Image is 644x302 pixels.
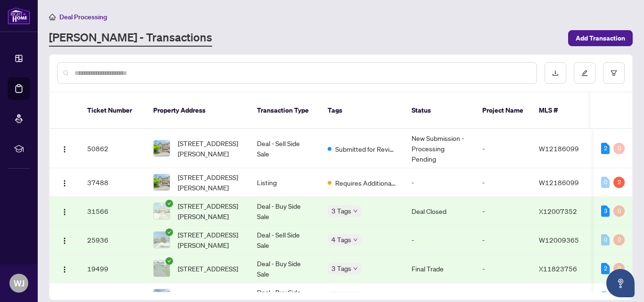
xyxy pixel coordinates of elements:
span: W12186099 [539,178,579,187]
td: - [404,226,475,254]
td: - [404,168,475,197]
td: - [475,129,531,168]
span: filter [611,70,617,76]
div: 0 [601,234,610,245]
td: - [475,197,531,226]
span: 4 Tags [331,234,351,245]
img: Logo [61,180,68,187]
td: Deal - Sell Side Sale [249,129,320,168]
img: thumbnail-img [154,174,170,190]
th: Transaction Type [249,92,320,129]
div: 0 [613,143,625,154]
div: 0 [613,205,625,217]
button: Open asap [606,269,635,297]
td: Final Trade [404,254,475,283]
span: 3 Tags [331,263,351,274]
td: Listing [249,168,320,197]
img: thumbnail-img [154,232,170,248]
div: 0 [613,263,625,274]
div: 0 [601,177,610,188]
img: thumbnail-img [154,203,170,219]
span: [STREET_ADDRESS][PERSON_NAME] [178,229,242,250]
button: Logo [57,175,72,190]
button: Add Transaction [568,30,633,46]
span: down [353,266,358,271]
td: 50862 [80,129,146,168]
span: WJ [14,277,25,290]
button: Logo [57,141,72,156]
span: [STREET_ADDRESS][PERSON_NAME] [178,138,242,159]
td: - [475,226,531,254]
div: 3 [601,205,610,217]
img: Logo [61,237,68,245]
span: X12007352 [539,207,577,215]
img: thumbnail-img [154,261,170,277]
td: 25936 [80,226,146,254]
button: Logo [57,204,72,219]
button: Logo [57,261,72,276]
button: edit [574,62,595,84]
div: 0 [613,234,625,245]
th: MLS # [531,92,588,129]
span: download [552,70,559,76]
span: Requires Additional Docs [335,178,396,188]
td: Deal - Sell Side Sale [249,226,320,254]
span: home [49,14,56,20]
td: - [475,168,531,197]
span: check-circle [165,257,173,265]
span: [STREET_ADDRESS] [178,263,238,274]
td: Deal - Buy Side Sale [249,254,320,283]
span: down [353,237,358,242]
a: [PERSON_NAME] - Transactions [49,30,212,47]
img: Logo [61,208,68,216]
span: down [353,209,358,213]
td: 37488 [80,168,146,197]
th: Property Address [146,92,249,129]
span: check-circle [165,229,173,236]
img: thumbnail-img [154,140,170,156]
td: - [475,254,531,283]
span: Deal Processing [59,13,107,21]
div: 2 [613,177,625,188]
span: check-circle [165,200,173,207]
span: X11823756 [539,264,577,273]
button: Logo [57,232,72,247]
span: W12009365 [539,236,579,244]
td: Deal - Buy Side Sale [249,197,320,226]
div: 2 [601,263,610,274]
th: Status [404,92,475,129]
td: 31566 [80,197,146,226]
img: Logo [61,146,68,153]
th: Ticket Number [80,92,146,129]
td: 19499 [80,254,146,283]
img: logo [8,7,30,24]
span: W12186099 [539,144,579,153]
span: [STREET_ADDRESS][PERSON_NAME] [178,172,242,193]
td: Deal Closed [404,197,475,226]
div: 2 [601,143,610,154]
th: Project Name [475,92,531,129]
td: New Submission - Processing Pending [404,129,475,168]
span: Add Transaction [576,31,625,46]
button: download [545,62,566,84]
button: filter [603,62,625,84]
span: edit [581,70,588,76]
span: [STREET_ADDRESS][PERSON_NAME] [178,201,242,221]
img: Logo [61,266,68,273]
th: Tags [320,92,404,129]
span: Submitted for Review [335,144,396,154]
span: 3 Tags [331,205,351,216]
